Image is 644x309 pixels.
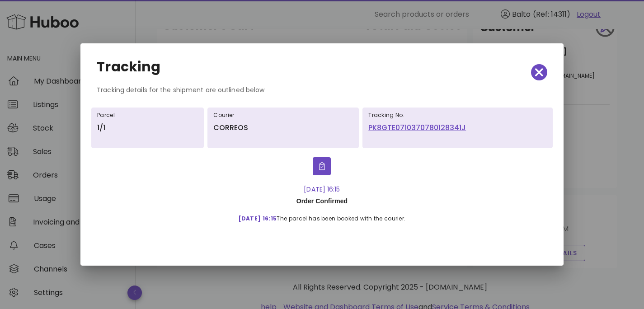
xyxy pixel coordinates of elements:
[239,215,277,222] span: [DATE] 16:15
[368,112,547,119] h6: Tracking No.
[97,112,198,119] h6: Parcel
[231,208,413,224] div: The parcel has been booked with the courier.
[368,122,547,133] a: PK8GTE0710370780128341J
[97,60,160,74] h2: Tracking
[213,122,353,133] p: CORREOS
[97,122,198,133] p: 1/1
[231,194,413,208] div: Order Confirmed
[89,85,555,102] div: Tracking details for the shipment are outlined below
[231,184,413,194] div: [DATE] 16:15
[213,112,353,119] h6: Courier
